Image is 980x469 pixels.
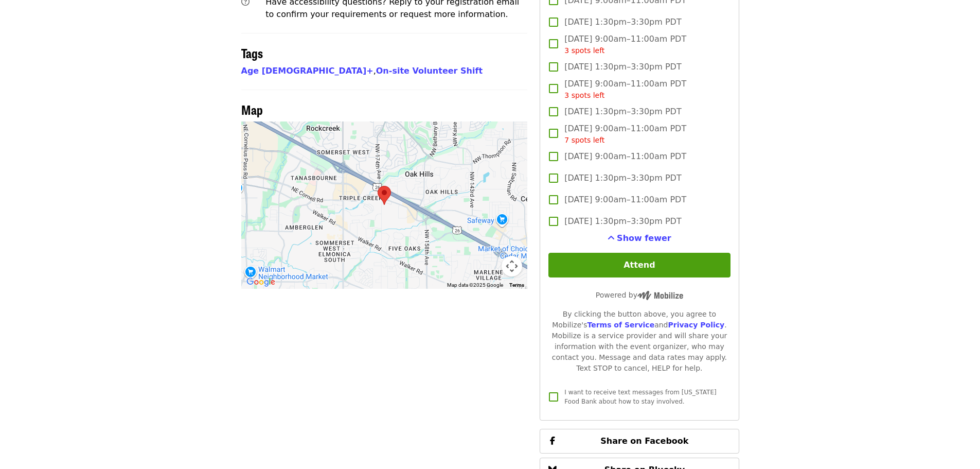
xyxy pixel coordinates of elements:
[617,233,671,243] span: Show fewer
[564,91,604,99] span: 3 spots left
[540,429,739,454] button: Share on Facebook
[564,78,686,101] span: [DATE] 9:00am–11:00am PDT
[241,66,376,76] span: ,
[548,309,730,374] div: By clicking the button above, you agree to Mobilize's and . Mobilize is a service provider and wi...
[668,321,724,329] a: Privacy Policy
[564,46,604,55] span: 3 spots left
[564,194,686,206] span: [DATE] 9:00am–11:00am PDT
[587,321,654,329] a: Terms of Service
[564,61,681,73] span: [DATE] 1:30pm–3:30pm PDT
[564,106,681,118] span: [DATE] 1:30pm–3:30pm PDT
[637,291,683,300] img: Powered by Mobilize
[608,232,671,245] button: See more timeslots
[548,253,730,277] button: Attend
[564,215,681,228] span: [DATE] 1:30pm–3:30pm PDT
[241,66,373,76] a: Age [DEMOGRAPHIC_DATA]+
[502,256,522,276] button: Map camera controls
[564,33,686,56] span: [DATE] 9:00am–11:00am PDT
[509,282,524,288] a: Terms
[600,436,688,446] span: Share on Facebook
[241,100,263,118] span: Map
[564,389,716,405] span: I want to receive text messages from [US_STATE] Food Bank about how to stay involved.
[564,123,686,146] span: [DATE] 9:00am–11:00am PDT
[564,16,681,28] span: [DATE] 1:30pm–3:30pm PDT
[564,172,681,184] span: [DATE] 1:30pm–3:30pm PDT
[376,66,483,76] a: On-site Volunteer Shift
[564,150,686,163] span: [DATE] 9:00am–11:00am PDT
[447,282,503,288] span: Map data ©2025 Google
[564,136,604,144] span: 7 spots left
[596,291,683,299] span: Powered by
[244,275,278,289] a: Open this area in Google Maps (opens a new window)
[244,275,278,289] img: Google
[241,44,263,62] span: Tags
